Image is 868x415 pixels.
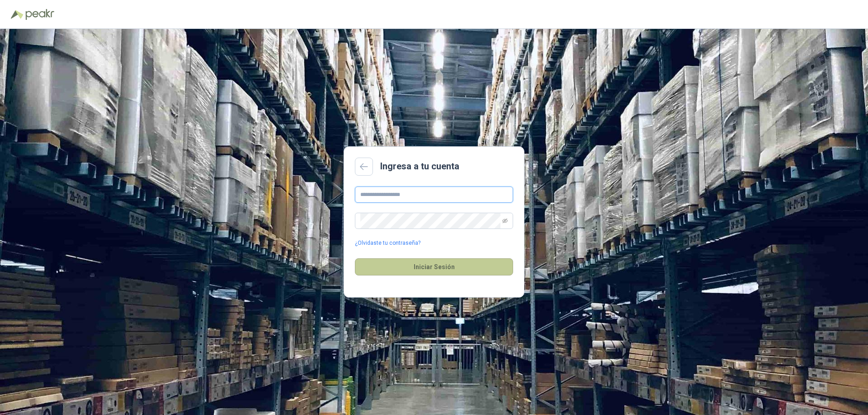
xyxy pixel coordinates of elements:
span: eye-invisible [502,218,508,224]
img: Peakr [25,9,54,20]
img: Logo [11,10,24,19]
button: Iniciar Sesión [355,258,513,275]
a: ¿Olvidaste tu contraseña? [355,239,420,247]
h2: Ingresa a tu cuenta [380,159,459,173]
